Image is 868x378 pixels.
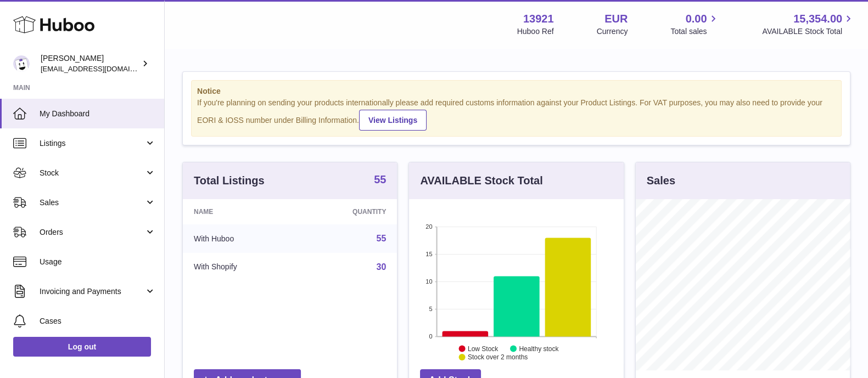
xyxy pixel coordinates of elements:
span: Usage [40,257,156,267]
span: Listings [40,138,144,149]
th: Quantity [298,199,397,224]
text: Stock over 2 months [468,353,528,361]
span: 0.00 [686,12,707,26]
text: 10 [426,278,433,285]
h3: Total Listings [194,173,265,188]
strong: 55 [374,174,386,185]
text: Healthy stock [519,345,559,352]
span: [EMAIL_ADDRESS][DOMAIN_NAME] [41,64,161,73]
div: Currency [597,26,628,37]
a: 30 [377,262,387,272]
text: Low Stock [468,345,499,352]
span: Invoicing and Payments [40,286,144,297]
h3: AVAILABLE Stock Total [420,173,542,188]
strong: 13921 [523,12,554,26]
div: [PERSON_NAME] [41,53,139,74]
a: 55 [374,174,386,187]
a: 0.00 Total sales [670,12,719,37]
text: 5 [429,306,433,312]
text: 0 [429,333,433,340]
div: If you're planning on sending your products internationally please add required customs informati... [197,98,836,131]
th: Name [183,199,298,224]
text: 15 [426,251,433,257]
td: With Huboo [183,224,298,253]
strong: EUR [604,12,628,26]
h3: Sales [647,173,675,188]
a: 15,354.00 AVAILABLE Stock Total [762,12,855,37]
a: 55 [377,234,387,243]
span: AVAILABLE Stock Total [762,26,855,37]
span: Cases [40,316,156,326]
span: 15,354.00 [793,12,842,26]
span: Total sales [670,26,719,37]
a: View Listings [359,110,427,131]
img: internalAdmin-13921@internal.huboo.com [13,55,30,72]
span: My Dashboard [40,109,156,119]
strong: Notice [197,86,836,97]
td: With Shopify [183,253,298,281]
span: Sales [40,198,144,208]
div: Huboo Ref [517,26,554,37]
a: Log out [13,337,151,357]
text: 20 [426,223,433,230]
span: Stock [40,168,144,178]
span: Orders [40,227,144,238]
